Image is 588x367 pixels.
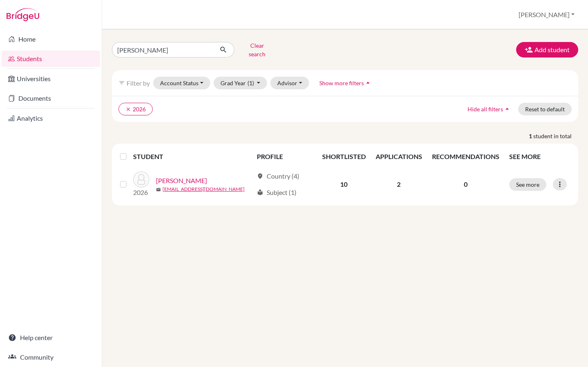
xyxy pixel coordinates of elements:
img: Bridge-U [7,8,39,21]
i: arrow_drop_up [364,79,372,87]
th: APPLICATIONS [371,147,427,166]
button: Account Status [153,77,210,89]
img: Pace, Joseph [133,171,149,188]
th: STUDENT [133,147,252,166]
a: Documents [2,90,100,106]
button: Add student [516,42,578,57]
span: Show more filters [319,80,364,86]
span: local_library [257,189,263,196]
i: clear [125,106,131,112]
span: Filter by [127,79,150,87]
button: Hide all filtersarrow_drop_up [461,103,518,115]
td: 2 [371,166,427,202]
th: PROFILE [252,147,317,166]
i: filter_list [118,80,125,86]
div: Country (4) [257,171,299,181]
a: Students [2,51,100,67]
strong: 1 [529,132,533,140]
span: (1) [247,80,254,86]
button: Show more filtersarrow_drop_up [312,77,379,89]
a: Universities [2,71,100,87]
th: RECOMMENDATIONS [427,147,504,166]
a: Home [2,31,100,47]
a: Help center [2,329,100,346]
p: 2026 [133,188,149,197]
span: mail [156,187,161,192]
p: 0 [432,179,499,189]
button: Grad Year(1) [214,77,267,89]
td: 10 [317,166,371,202]
button: [PERSON_NAME] [515,7,578,22]
th: SHORTLISTED [317,147,371,166]
button: Advisor [270,77,309,89]
a: [PERSON_NAME] [156,176,207,186]
button: clear2026 [118,103,153,115]
span: location_on [257,173,263,179]
a: [EMAIL_ADDRESS][DOMAIN_NAME] [163,186,245,193]
th: SEE MORE [504,147,575,166]
span: student in total [533,132,578,140]
span: Hide all filters [468,106,503,113]
button: See more [509,178,546,191]
a: Analytics [2,110,100,126]
div: Subject (1) [257,188,296,197]
button: Clear search [234,39,280,60]
a: Community [2,349,100,365]
input: Find student by name... [112,42,213,57]
i: arrow_drop_up [503,105,511,113]
button: Reset to default [518,103,572,115]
